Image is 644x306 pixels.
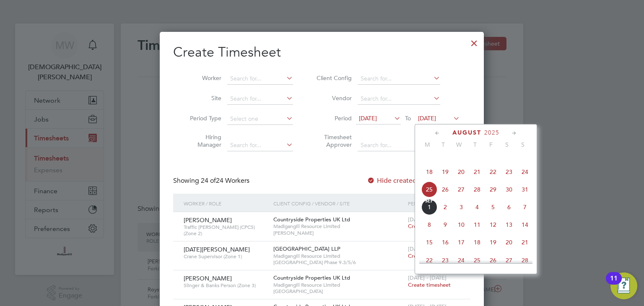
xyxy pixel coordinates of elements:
[273,259,404,266] span: [GEOGRAPHIC_DATA] Phase 9.3/5/6
[485,217,501,233] span: 12
[453,182,469,197] span: 27
[173,176,251,185] div: Showing
[227,113,293,125] input: Select one
[435,141,451,148] span: T
[501,234,517,250] span: 20
[184,216,232,224] span: [PERSON_NAME]
[184,74,221,82] label: Worker
[227,140,293,151] input: Search for...
[359,114,377,122] span: [DATE]
[184,253,267,260] span: Crane Supervisor (Zone 1)
[421,199,437,215] span: 1
[451,141,467,148] span: W
[501,182,517,197] span: 30
[421,199,437,203] span: Sep
[358,73,440,85] input: Search for...
[273,223,404,230] span: Madigangill Resource Limited
[517,252,533,268] span: 28
[501,164,517,180] span: 23
[453,164,469,180] span: 20
[499,141,515,148] span: S
[408,245,447,252] span: [DATE] - [DATE]
[452,129,481,136] span: August
[421,252,437,268] span: 22
[182,194,271,213] div: Worker / Role
[418,114,436,122] span: [DATE]
[469,252,485,268] span: 25
[184,94,221,102] label: Site
[184,275,232,282] span: [PERSON_NAME]
[408,252,451,259] span: Create timesheet
[421,164,437,180] span: 18
[517,182,533,197] span: 31
[273,253,404,259] span: Madigangill Resource Limited
[517,217,533,233] span: 14
[453,217,469,233] span: 10
[227,93,293,105] input: Search for...
[201,176,216,185] span: 24 of
[437,217,453,233] span: 9
[314,133,352,148] label: Timesheet Approver
[517,164,533,180] span: 24
[184,282,267,289] span: Slinger & Banks Person (Zone 3)
[610,278,618,289] div: 11
[406,194,462,213] div: Period
[402,113,413,124] span: To
[273,245,340,252] span: [GEOGRAPHIC_DATA] LLP
[437,252,453,268] span: 23
[271,194,406,213] div: Client Config / Vendor / Site
[437,234,453,250] span: 16
[419,141,435,148] span: M
[367,176,452,185] label: Hide created timesheets
[273,230,404,236] span: [PERSON_NAME]
[273,216,350,223] span: Countryside Properties UK Ltd
[408,281,451,288] span: Create timesheet
[184,133,221,148] label: Hiring Manager
[485,164,501,180] span: 22
[437,182,453,197] span: 26
[484,129,499,136] span: 2025
[201,176,249,185] span: 24 Workers
[485,199,501,215] span: 5
[408,274,447,281] span: [DATE] - [DATE]
[501,217,517,233] span: 13
[517,199,533,215] span: 7
[408,216,447,223] span: [DATE] - [DATE]
[485,252,501,268] span: 26
[437,164,453,180] span: 19
[501,199,517,215] span: 6
[273,274,350,281] span: Countryside Properties UK Ltd
[421,182,437,197] span: 25
[469,234,485,250] span: 18
[437,199,453,215] span: 2
[517,234,533,250] span: 21
[408,223,451,230] span: Create timesheet
[184,114,221,122] label: Period Type
[515,141,531,148] span: S
[184,224,267,237] span: Traffic [PERSON_NAME] (CPCS) (Zone 2)
[358,140,440,151] input: Search for...
[421,217,437,233] span: 8
[453,234,469,250] span: 17
[453,252,469,268] span: 24
[501,252,517,268] span: 27
[314,74,352,82] label: Client Config
[610,272,637,299] button: Open Resource Center, 11 new notifications
[469,199,485,215] span: 4
[273,288,404,295] span: [GEOGRAPHIC_DATA]
[485,234,501,250] span: 19
[469,164,485,180] span: 21
[485,182,501,197] span: 29
[469,217,485,233] span: 11
[453,199,469,215] span: 3
[314,94,352,102] label: Vendor
[273,282,404,288] span: Madigangill Resource Limited
[469,182,485,197] span: 28
[483,141,499,148] span: F
[358,93,440,105] input: Search for...
[421,234,437,250] span: 15
[184,246,250,253] span: [DATE][PERSON_NAME]
[314,114,352,122] label: Period
[467,141,483,148] span: T
[173,44,470,61] h2: Create Timesheet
